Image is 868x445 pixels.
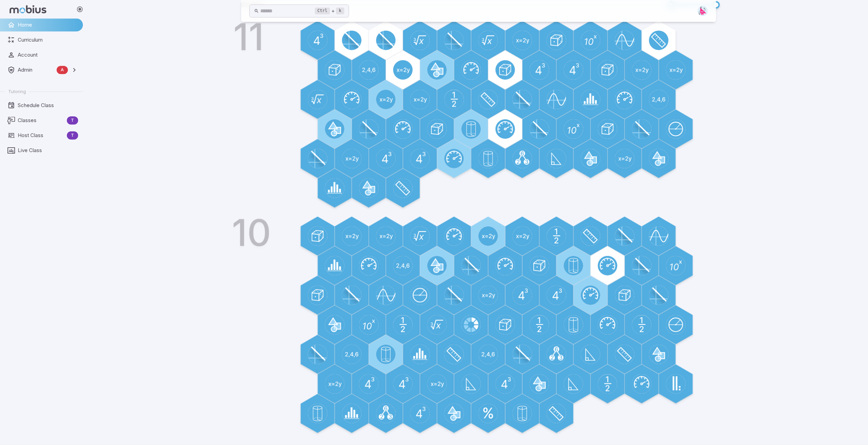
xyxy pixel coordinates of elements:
span: T [67,132,78,139]
span: T [67,117,78,124]
span: A [57,66,68,73]
kbd: k [336,8,344,14]
div: + [315,7,344,15]
span: Curriculum [18,36,78,44]
span: Live Class [18,147,78,154]
span: Classes [18,117,64,124]
span: Host Class [18,132,64,139]
h1: 10 [232,214,271,251]
span: Account [18,51,78,59]
kbd: Ctrl [315,8,330,14]
img: right-triangle.svg [697,6,708,16]
h1: 11 [233,18,264,55]
span: Admin [18,66,54,74]
span: Tutoring [8,88,26,94]
span: Home [18,21,78,29]
span: Schedule Class [18,102,78,109]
